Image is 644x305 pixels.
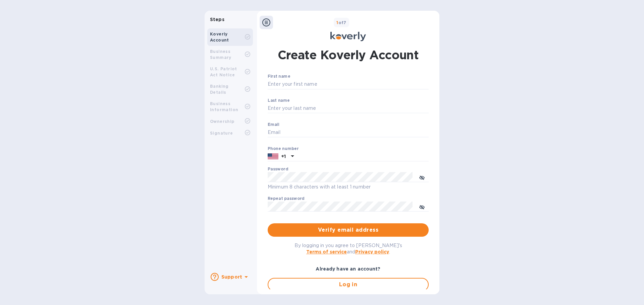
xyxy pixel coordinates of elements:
[268,103,429,113] input: Enter your last name
[415,170,429,184] button: toggle password visibility
[306,249,347,254] a: Terms of service
[210,17,224,22] b: Steps
[210,101,238,112] b: Business Information
[210,31,229,43] b: Koverly Account
[273,226,423,234] span: Verify email address
[355,249,389,254] a: Privacy policy
[210,84,229,95] b: Banking Details
[268,98,290,102] label: Last name
[278,47,419,63] h1: Create Koverly Account
[415,200,429,213] button: toggle password visibility
[268,147,299,151] label: Phone number
[268,79,429,89] input: Enter your first name
[268,128,429,138] input: Email
[316,266,380,272] b: Already have an account?
[268,197,305,201] label: Repeat password
[268,153,278,160] img: US
[336,20,346,25] b: of 7
[268,278,429,291] button: Log in
[210,119,234,124] b: Ownership
[268,223,429,237] button: Verify email address
[210,49,231,60] b: Business Summary
[268,75,290,79] label: First name
[268,123,279,127] label: Email
[294,243,402,254] span: By logging in you agree to [PERSON_NAME]'s and .
[274,281,423,289] span: Log in
[221,274,242,280] b: Support
[268,167,288,171] label: Password
[281,153,286,160] p: +1
[268,183,429,191] p: Minimum 8 characters with at least 1 number
[210,66,237,77] b: U.S. Patriot Act Notice
[336,20,338,25] span: 1
[210,131,233,136] b: Signature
